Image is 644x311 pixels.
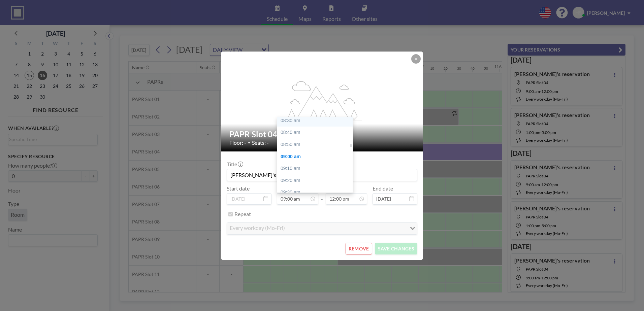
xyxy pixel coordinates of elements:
[283,80,362,121] g: flex-grow: 1.2;
[277,127,356,139] div: 08:40 am
[229,129,415,139] h2: PAPR Slot 04
[227,185,250,192] label: Start date
[229,139,246,146] span: Floor: -
[277,115,356,127] div: 08:30 am
[227,161,243,168] label: Title
[252,139,269,146] span: Seats: -
[227,169,417,181] input: (No title)
[228,224,286,233] span: every workday (Mo-Fri)
[346,243,372,254] button: REMOVE
[277,151,356,163] div: 09:00 am
[277,139,356,151] div: 08:50 am
[375,243,417,254] button: SAVE CHANGES
[234,211,251,217] label: Repeat
[373,185,393,192] label: End date
[321,187,323,202] span: -
[227,223,417,234] div: Search for option
[277,163,356,175] div: 09:10 am
[287,224,406,233] input: Search for option
[277,175,356,187] div: 09:20 am
[248,140,250,145] span: •
[277,186,356,199] div: 09:30 am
